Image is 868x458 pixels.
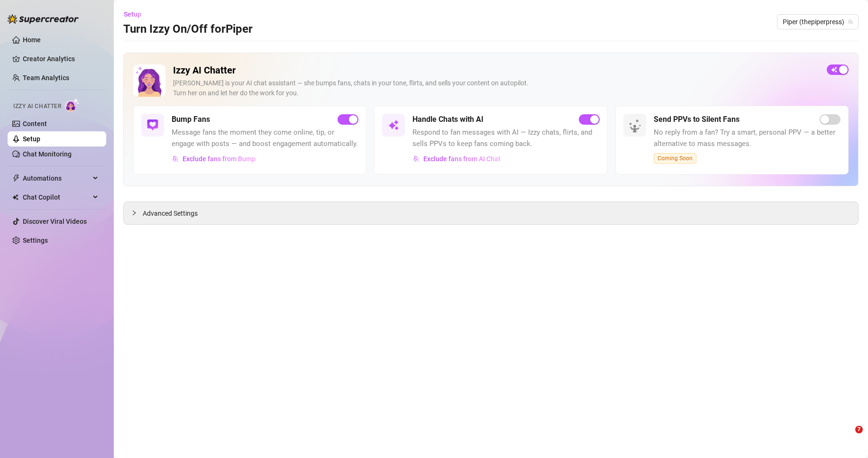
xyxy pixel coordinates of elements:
[23,74,69,82] a: Team Analytics
[23,237,48,244] a: Settings
[23,51,99,66] a: Creator Analytics
[172,156,179,162] img: svg%3e
[412,127,599,149] span: Respond to fan messages with AI — Izzy chats, flirts, and sells PPVs to keep fans coming back.
[172,127,358,149] span: Message fans the moment they come online, tip, or engage with posts — and boost engagement automa...
[23,120,47,128] a: Content
[855,426,863,433] span: 7
[423,155,501,163] span: Exclude fans from AI Chat
[23,171,90,186] span: Automations
[172,151,256,166] button: Exclude fans from Bump
[23,218,87,225] a: Discover Viral Videos
[23,135,40,143] a: Setup
[654,127,841,149] span: No reply from a fan? Try a smart, personal PPV — a better alternative to mass messages.
[173,78,819,98] div: [PERSON_NAME] is your AI chat assistant — she bumps fans, chats in your tone, flirts, and sells y...
[131,210,137,216] span: collapsed
[8,14,79,24] img: logo-BBDzfeDw.svg
[13,102,61,111] span: Izzy AI Chatter
[123,22,253,37] h3: Turn Izzy On/Off for Piper
[65,98,80,112] img: AI Chatter
[12,194,18,201] img: Chat Copilot
[23,36,41,44] a: Home
[133,64,165,97] img: Izzy AI Chatter
[412,151,501,166] button: Exclude fans from AI Chat
[172,114,210,125] h5: Bump Fans
[143,208,198,219] span: Advanced Settings
[12,174,20,182] span: thunderbolt
[131,208,143,218] div: collapsed
[783,15,853,29] span: Piper (thepiperpress)
[183,155,256,163] span: Exclude fans from Bump
[147,119,158,131] img: svg%3e
[836,426,859,449] iframe: Intercom live chat
[413,156,420,162] img: svg%3e
[23,190,90,205] span: Chat Copilot
[412,114,484,125] h5: Handle Chats with AI
[654,153,696,164] span: Coming Soon
[654,114,740,125] h5: Send PPVs to Silent Fans
[629,119,644,134] img: silent-fans-ppv-o-N6Mmdf.svg
[173,64,819,76] h2: Izzy AI Chatter
[23,150,72,158] a: Chat Monitoring
[123,7,149,22] button: Setup
[124,10,141,18] span: Setup
[388,119,399,131] img: svg%3e
[848,19,853,25] span: team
